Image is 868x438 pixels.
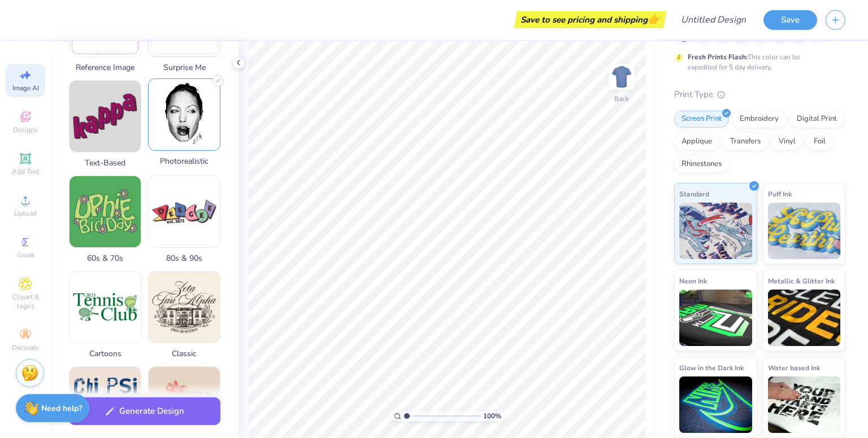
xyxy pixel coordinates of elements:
[69,157,141,169] span: Text-Based
[12,343,39,352] span: Decorate
[679,203,752,259] img: Standard
[17,251,34,260] span: Greek
[806,133,833,150] div: Foil
[648,12,660,26] span: 👉
[12,167,39,176] span: Add Text
[674,111,729,128] div: Screen Print
[149,271,220,343] img: Classic
[768,275,835,287] span: Metallic & Glitter Ink
[732,111,786,128] div: Embroidery
[517,11,663,28] div: Save to see pricing and shipping
[70,176,141,247] img: 60s & 70s
[614,94,629,104] div: Back
[768,188,792,200] span: Puff Ink
[149,176,220,247] img: 80s & 90s
[41,403,82,414] strong: Need help?
[148,348,220,360] span: Classic
[771,133,803,150] div: Vinyl
[148,155,220,167] span: Photorealistic
[610,65,633,88] img: Back
[148,252,220,264] span: 80s & 90s
[69,348,141,360] span: Cartoons
[688,52,748,62] strong: Fresh Prints Flash:
[70,271,141,343] img: Cartoons
[679,275,707,287] span: Neon Ink
[69,62,141,73] span: Reference Image
[723,133,768,150] div: Transfers
[70,367,141,438] img: Grunge
[789,111,844,128] div: Digital Print
[12,84,39,93] span: Image AI
[148,62,220,73] span: Surprise Me
[679,290,752,346] img: Neon Ink
[69,252,141,264] span: 60s & 70s
[149,367,220,438] img: Handdrawn
[14,209,37,218] span: Upload
[6,292,45,310] span: Clipart & logos
[768,290,841,346] img: Metallic & Glitter Ink
[672,8,755,31] input: Untitled Design
[768,376,841,433] img: Water based Ink
[763,10,817,30] button: Save
[149,79,220,150] img: Photorealistic
[483,411,501,421] span: 100 %
[768,203,841,259] img: Puff Ink
[13,125,38,134] span: Designs
[679,362,744,374] span: Glow in the Dark Ink
[674,156,729,173] div: Rhinestones
[674,88,845,101] div: Print Type
[674,133,719,150] div: Applique
[69,397,220,425] button: Generate Design
[688,52,827,72] div: This color can be expedited for 5 day delivery.
[679,376,752,433] img: Glow in the Dark Ink
[679,188,709,200] span: Standard
[70,81,141,152] img: Text-Based
[768,362,820,374] span: Water based Ink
